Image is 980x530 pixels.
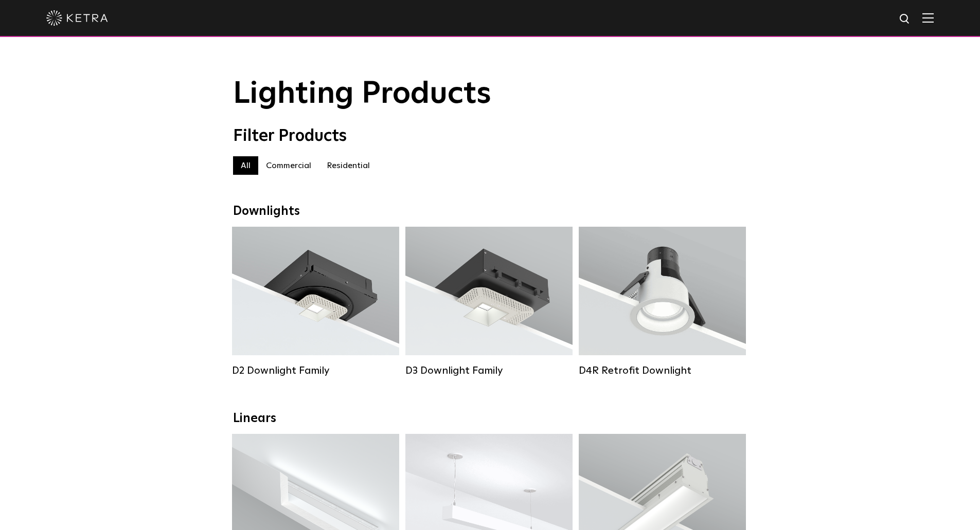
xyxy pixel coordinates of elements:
[233,126,747,146] div: Filter Products
[579,227,746,377] a: D4R Retrofit Downlight Lumen Output:800Colors:White / BlackBeam Angles:15° / 25° / 40° / 60°Watta...
[233,79,491,109] span: Lighting Products
[922,13,934,23] img: Hamburger%20Nav.svg
[319,156,378,175] label: Residential
[233,204,747,219] div: Downlights
[405,364,573,377] div: D3 Downlight Family
[233,156,258,175] label: All
[258,156,319,175] label: Commercial
[232,227,399,377] a: D2 Downlight Family Lumen Output:1200Colors:White / Black / Gloss Black / Silver / Bronze / Silve...
[899,13,912,26] img: search icon
[233,411,747,426] div: Linears
[232,364,399,377] div: D2 Downlight Family
[46,10,108,26] img: ketra-logo-2019-white
[579,364,746,377] div: D4R Retrofit Downlight
[405,227,573,377] a: D3 Downlight Family Lumen Output:700 / 900 / 1100Colors:White / Black / Silver / Bronze / Paintab...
